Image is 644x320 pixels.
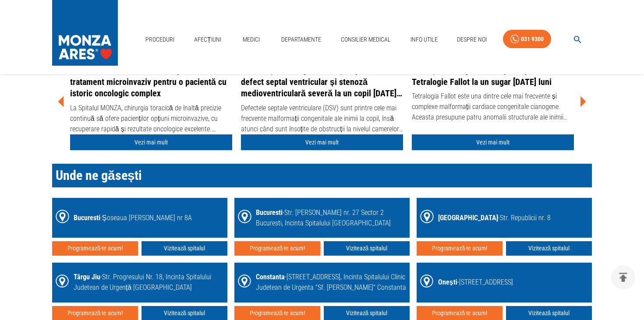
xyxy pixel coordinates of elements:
[506,241,592,256] a: Vizitează spitalul
[438,213,551,223] div: - Str. Republicii nr. 8
[70,64,232,99] a: Lobectomie radicală VATS uniportal – tratament microinvaziv pentru o pacientă cu istoric oncologi...
[503,30,551,49] a: 031 9300
[25,14,43,21] div: v 4.0.25
[438,214,498,222] span: [GEOGRAPHIC_DATA]
[611,265,635,289] button: delete
[234,241,320,256] button: Programează-te acum!
[74,213,192,223] div: - Șoseaua [PERSON_NAME] nr 8A
[81,56,126,62] div: Domain Overview
[142,241,227,256] a: Vizitează spitalul
[256,273,285,281] span: Constanta
[256,272,406,293] div: - [STREET_ADDRESS], Incinta Spitalului Clinic Judetean de Urgenta "Sf. [PERSON_NAME]" Constanta
[412,91,574,123] div: Tetralogia Fallot este una dintre cele mai frecvente și complexe malformații cardiace congenitale...
[237,31,265,49] a: Medici
[142,31,178,49] a: Proceduri
[71,55,78,62] img: tab_domain_overview_orange.svg
[407,31,441,49] a: Info Utile
[453,31,490,49] a: Despre Noi
[409,56,433,62] div: Backlinks
[227,55,234,62] img: tab_keywords_by_traffic_grey.svg
[438,278,457,286] span: Onești
[74,272,224,293] div: - Str. Progresului Nr. 18, Incinta Spitalului Judetean de Urgență [GEOGRAPHIC_DATA]
[558,55,565,62] img: tab_seo_analyzer_grey.svg
[559,21,566,28] img: support.svg
[578,21,585,28] img: setting.svg
[52,241,138,256] button: Programează-te acum!
[14,14,21,21] img: logo_orange.svg
[256,207,406,229] div: - Str. [PERSON_NAME] nr. 27 Sector 2 Bucuresti, Incinta Spitalului [GEOGRAPHIC_DATA]
[438,277,513,288] div: - [STREET_ADDRESS]
[400,55,407,62] img: tab_backlinks_grey.svg
[56,168,142,183] span: Unde ne găsești
[14,23,21,30] img: website_grey.svg
[615,21,622,28] img: close_icon.svg
[241,103,403,134] div: Defectele septale ventriculare (DSV) sunt printre cele mai frecvente malformații congenitale ale ...
[337,31,394,49] a: Consilier Medical
[412,64,574,88] a: Corecție chirurgicală completă pentru Tetralogie Fallot la un sugar [DATE] luni
[321,112,343,127] img: loading
[241,64,403,99] a: Intervenție chirurgicală reușită pentru defect septal ventricular și stenoză medioventriculară se...
[596,21,603,28] img: go_to_app.svg
[70,103,232,134] div: La Spitalul MONZA, chirurgia toracică de înaltă precizie continuă să ofere pacienților opțiuni mi...
[256,208,283,217] span: Bucuresti
[241,134,403,151] a: Vezi mai mult
[278,31,325,49] a: Departamente
[70,134,232,151] a: Vezi mai mult
[567,56,592,62] div: Site Audit
[412,134,574,151] a: Vezi mai mult
[74,273,100,281] span: Târgu Jiu
[23,23,96,30] div: Domain: [DOMAIN_NAME]
[237,56,288,62] div: Keywords by Traffic
[521,34,544,45] div: 031 9300
[191,31,225,49] a: Afecțiuni
[324,241,410,256] a: Vizitează spitalul
[74,214,100,222] span: Bucuresti
[417,241,502,256] button: Programează-te acum!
